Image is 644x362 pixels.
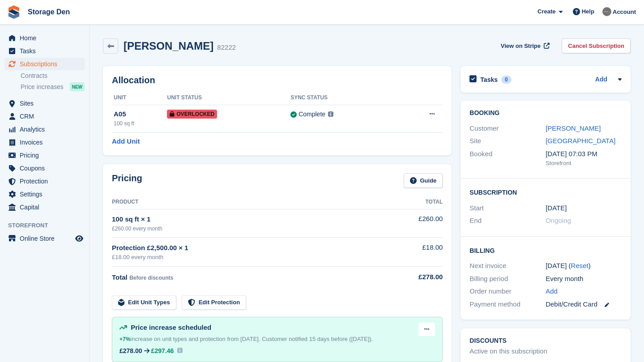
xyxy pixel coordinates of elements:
span: Sites [20,97,73,110]
span: Create [537,7,555,16]
div: Booked [469,149,546,168]
a: Reset [571,262,589,269]
img: Brian Barbour [602,7,611,16]
a: menu [4,136,85,149]
th: Unit [112,91,167,105]
h2: Tasks [480,76,498,84]
span: Price increase scheduled [131,324,211,331]
span: Storefront [8,221,89,230]
a: Add [546,286,558,297]
h2: Booking [469,110,622,117]
time: 2025-04-24 00:00:00 UTC [546,203,567,213]
span: Protection [20,175,73,187]
a: Price increases NEW [21,82,85,92]
a: menu [4,201,85,213]
h2: Billing [469,246,622,255]
div: £278.00 [119,347,142,354]
span: Customer notified 15 days before ([DATE]). [262,336,373,342]
span: Subscriptions [20,58,73,70]
div: Customer [469,124,546,134]
span: Analytics [20,123,73,136]
th: Unit Status [167,91,290,105]
img: icon-info-931a05b42745ab749e9cb3f8fd5492de83d1ef71f8849c2817883450ef4d471b.svg [177,348,183,353]
div: Next invoice [469,261,546,271]
span: Ongoing [546,217,571,224]
div: Storefront [546,159,622,168]
span: Settings [20,188,73,200]
span: Before discounts [129,275,173,281]
a: menu [4,97,85,110]
td: £260.00 [392,209,443,237]
div: A05 [114,109,167,119]
h2: Subscription [469,187,622,196]
div: Payment method [469,299,546,310]
a: [PERSON_NAME] [546,124,601,132]
a: Storage Den [24,4,73,19]
h2: Allocation [112,75,443,85]
a: Add [595,75,607,85]
div: Debit/Credit Card [546,299,622,310]
div: £260.00 every month [112,225,392,233]
img: stora-icon-8386f47178a22dfd0bd8f6a31ec36ba5ce8667c1dd55bd0f319d3a0aa187defe.svg [7,5,21,19]
div: Active on this subscription [469,346,547,357]
span: Tasks [20,45,73,57]
div: 100 sq ft [114,119,167,128]
a: menu [4,188,85,200]
span: View on Stripe [501,42,541,51]
span: Home [20,32,73,44]
div: [DATE] 07:03 PM [546,149,622,159]
a: menu [4,175,85,187]
span: Pricing [20,149,73,162]
span: Total [112,273,128,281]
a: menu [4,58,85,70]
h2: [PERSON_NAME] [124,40,213,52]
a: [GEOGRAPHIC_DATA] [546,137,615,145]
div: [DATE] ( ) [546,261,622,271]
div: +7% [119,335,130,344]
a: Add Unit [112,136,140,147]
span: increase on unit types and protection from [DATE]. [119,336,260,342]
div: Billing period [469,274,546,284]
h2: Discounts [469,337,622,345]
th: Total [392,195,443,209]
div: Order number [469,286,546,297]
div: NEW [70,82,85,91]
a: menu [4,123,85,136]
a: menu [4,162,85,175]
a: Edit Protection [182,295,246,310]
h2: Pricing [112,173,142,188]
div: 82222 [217,43,236,53]
a: Guide [404,173,443,188]
span: Account [613,8,636,17]
div: Every month [546,274,622,284]
th: Sync Status [290,91,397,105]
span: £297.46 [151,347,174,354]
a: menu [4,232,85,245]
th: Product [112,195,392,209]
a: menu [4,45,85,57]
div: £18.00 every month [112,253,392,262]
div: 100 sq ft × 1 [112,214,392,225]
a: menu [4,110,85,123]
a: Cancel Subscription [562,38,631,53]
a: Edit Unit Types [112,295,176,310]
span: Invoices [20,136,73,149]
a: menu [4,32,85,44]
span: Help [582,7,594,16]
span: Overlocked [167,110,217,119]
div: Start [469,203,546,213]
a: View on Stripe [497,38,551,53]
a: Contracts [21,72,85,80]
span: Price increases [21,83,64,91]
span: Coupons [20,162,73,175]
a: Preview store [74,233,85,244]
div: 0 [501,76,512,84]
div: Site [469,136,546,146]
span: Online Store [20,232,73,245]
span: Capital [20,201,73,213]
img: icon-info-grey-7440780725fd019a000dd9b08b2336e03edf1995a4989e88bcd33f0948082b44.svg [328,111,333,117]
a: menu [4,149,85,162]
div: £278.00 [392,272,443,282]
td: £18.00 [392,238,443,267]
div: Complete [299,110,325,119]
